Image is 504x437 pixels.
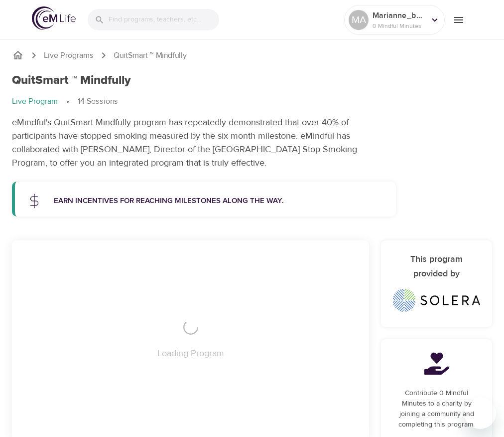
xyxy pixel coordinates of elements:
[44,50,94,61] a: Live Programs
[12,49,492,61] nav: breadcrumb
[464,397,496,429] iframe: Button to launch messaging window
[12,96,58,107] p: Live Program
[109,9,219,30] input: Find programs, teachers, etc...
[393,388,480,430] p: Contribute 0 Mindful Minutes to a charity by joining a community and completing this program.
[157,347,224,360] p: Loading Program
[114,50,187,61] p: QuitSmart ™ Mindfully
[393,252,480,281] h6: This program provided by
[445,6,472,33] button: menu
[393,289,480,311] img: Solera%20logo_horz_full%20color_2020.png
[349,10,369,30] div: MA
[12,73,131,88] h1: QuitSmart ™ Mindfully
[373,21,425,30] p: 0 Mindful Minutes
[12,116,385,170] p: eMindful's QuitSmart Mindfully program has repeatedly demonstrated that over 40% of participants ...
[54,196,384,207] p: Earn incentives for reaching milestones along the way.
[32,6,76,30] img: logo
[78,96,118,107] p: 14 Sessions
[12,96,492,108] nav: breadcrumb
[373,9,425,21] p: Marianne_b2ab47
